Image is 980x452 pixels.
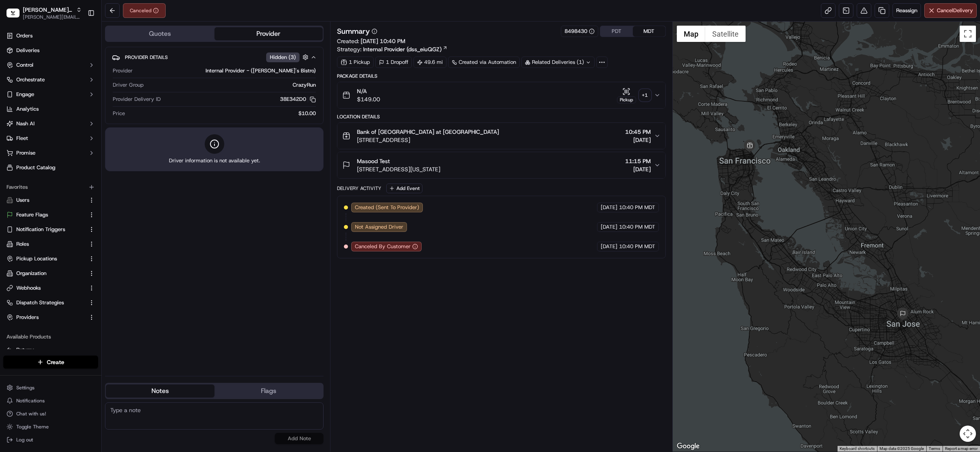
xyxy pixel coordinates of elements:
button: Toggle Theme [3,421,98,432]
button: Kisha's Bistro[PERSON_NAME]'s Bistro[PERSON_NAME][EMAIL_ADDRESS][DOMAIN_NAME] [3,3,84,23]
span: Dispatch Strategies [16,299,64,306]
button: Pickup [617,87,636,103]
img: Google [675,441,702,452]
span: Analytics [16,105,39,113]
span: Pickup Locations [16,255,57,262]
span: [STREET_ADDRESS][US_STATE] [357,165,440,173]
span: Created: [337,37,405,45]
a: Deliveries [3,44,98,57]
button: Canceled [123,3,166,18]
a: 📗Knowledge Base [5,115,66,129]
button: Returns [3,343,98,356]
span: 10:40 PM MDT [619,204,655,211]
span: Driver Group [113,81,144,89]
span: 10:40 PM MDT [619,243,655,250]
span: Roles [16,240,29,248]
span: Promise [16,149,35,157]
span: Notifications [16,397,45,404]
div: 💻 [69,119,75,125]
div: We're available if you need us! [28,86,103,92]
button: Dispatch Strategies [3,296,98,309]
span: Bank of [GEOGRAPHIC_DATA] at [GEOGRAPHIC_DATA] [357,128,499,136]
button: Reassign [892,3,921,18]
span: 10:40 PM MDT [619,223,655,231]
span: [DATE] [625,165,651,173]
div: Strategy: [337,45,448,53]
a: Users [7,197,85,204]
a: Roles [7,240,85,248]
span: Settings [16,384,35,391]
button: Notification Triggers [3,223,98,236]
button: CancelDelivery [924,3,977,18]
div: 📗 [8,119,15,125]
a: Terms (opens in new tab) [929,446,940,451]
span: Canceled By Customer [355,243,411,250]
button: Add Event [386,183,422,193]
div: 1 Dropoff [375,57,412,68]
div: Related Deliveries (1) [521,57,595,68]
h3: Summary [337,28,370,35]
button: Webhooks [3,282,98,295]
a: Powered byPylon [57,138,98,144]
span: Pylon [81,138,98,144]
div: Created via Automation [448,57,520,68]
span: Users [16,197,29,204]
img: 1736555255976-a54dd68f-1ca7-489b-9aae-adbdc363a1c4 [8,78,23,92]
a: 💻API Documentation [66,115,134,129]
div: Delivery Activity [337,185,381,192]
button: Notes [106,384,214,397]
button: 38E342D0 [280,96,316,103]
span: Control [16,61,33,69]
button: Provider DetailsHidden (3) [112,50,317,64]
button: N/A$149.00Pickup+1 [337,82,665,108]
span: Orders [16,32,33,39]
a: Pickup Locations [7,255,85,262]
a: Feature Flags [7,211,85,218]
button: Pickup Locations [3,252,98,265]
a: Returns [7,346,95,354]
a: Notification Triggers [7,226,85,233]
span: Providers [16,314,39,321]
button: Users [3,194,98,207]
button: Map camera controls [960,426,976,442]
a: Product Catalog [3,161,98,174]
button: Pickup+1 [617,87,651,103]
a: Internal Provider (dss_eiuQGZ) [363,45,448,53]
span: N/A [357,87,380,95]
button: Organization [3,267,98,280]
span: Fleet [16,135,28,142]
span: Chat with us! [16,411,46,417]
a: Dispatch Strategies [7,299,85,306]
button: Engage [3,88,98,101]
img: Kisha's Bistro [7,9,20,17]
span: $10.00 [298,110,316,117]
img: Nash [8,8,24,24]
span: Map data ©2025 Google [879,446,924,451]
button: Orchestrate [3,73,98,86]
span: Nash AI [16,120,35,127]
button: [PERSON_NAME]'s Bistro [23,6,73,14]
button: Start new chat [138,80,148,90]
button: Chat with us! [3,408,98,419]
button: Log out [3,434,98,445]
span: Toggle Theme [16,424,49,430]
button: Notifications [3,395,98,406]
span: Internal Provider - ([PERSON_NAME]'s Bistro) [206,67,316,74]
div: 49.6 mi [413,57,446,68]
button: [PERSON_NAME][EMAIL_ADDRESS][DOMAIN_NAME] [23,14,82,20]
button: Fleet [3,132,98,145]
button: 8498430 [564,28,595,35]
button: Create [3,356,98,369]
span: Create [47,358,64,366]
p: Welcome 👋 [8,33,148,46]
span: Product Catalog [16,164,55,171]
span: [DATE] [625,136,651,144]
span: Provider Delivery ID [113,96,161,103]
span: Provider [113,67,133,74]
div: + 1 [639,90,651,101]
button: Show satellite imagery [705,26,746,42]
button: Keyboard shortcuts [840,446,875,452]
span: Notification Triggers [16,226,65,233]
